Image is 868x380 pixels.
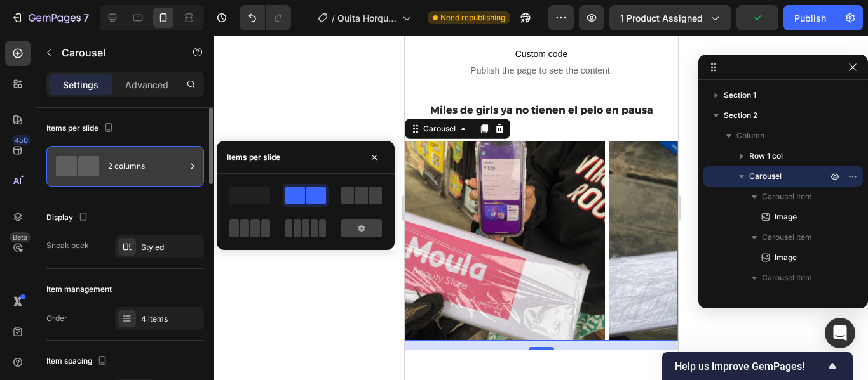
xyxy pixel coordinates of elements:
[762,272,812,284] span: Carousel Item
[141,242,201,253] div: Styled
[16,88,53,99] div: Carousel
[675,358,840,374] button: Show survey - Help us improve GemPages!
[775,251,797,264] span: Image
[783,5,837,30] button: Publish
[762,190,812,203] span: Carousel Item
[46,209,91,226] div: Display
[46,353,110,370] div: Item spacing
[825,318,855,348] div: Open Intercom Messenger
[12,135,31,145] div: 450
[620,11,703,25] span: 1 product assigned
[749,150,783,162] span: Row 1 col
[405,36,678,380] iframe: Design area
[775,292,797,305] span: Image
[724,89,756,102] span: Section 1
[749,170,782,183] span: Carousel
[337,11,397,25] span: Quita Horquillas Moula
[240,5,291,30] div: Undo/Redo
[440,12,505,23] span: Need republishing
[5,5,95,30] button: 7
[46,240,89,251] div: Sneak peek
[46,313,67,324] div: Order
[83,10,89,25] p: 7
[46,120,116,137] div: Items per slide
[46,284,112,295] div: Item management
[724,109,757,122] span: Section 2
[762,231,812,244] span: Carousel Item
[332,11,335,25] span: /
[62,45,170,60] p: Carousel
[736,129,764,142] span: Column
[227,152,280,163] div: Items per slide
[794,11,826,25] div: Publish
[609,5,731,30] button: 1 product assigned
[125,78,168,91] p: Advanced
[141,313,201,325] div: 4 items
[63,78,98,91] p: Settings
[205,105,405,305] img: gempages_432750572815254551-fffaaabf-7aa6-4248-96ad-a136bc173808.png
[775,211,797,223] span: Image
[108,152,186,181] div: 2 columns
[675,360,825,372] span: Help us improve GemPages!
[10,232,31,242] div: Beta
